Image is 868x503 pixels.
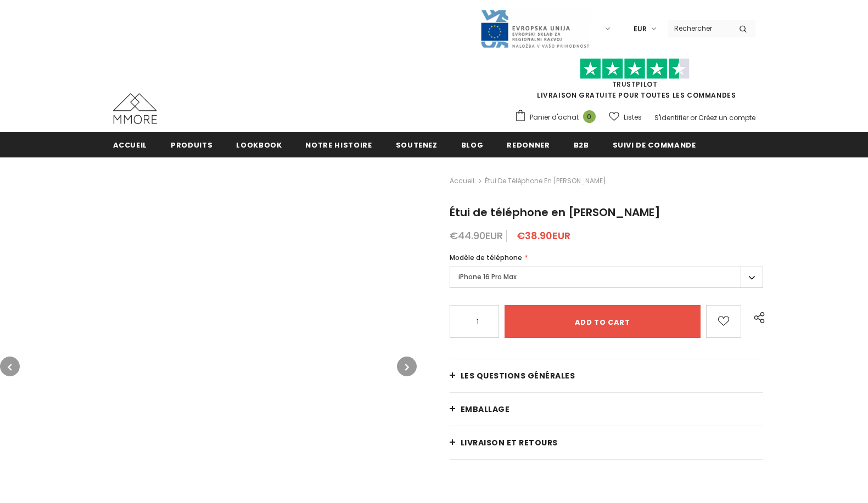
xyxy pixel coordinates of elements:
[485,174,606,188] span: Étui de téléphone en [PERSON_NAME]
[583,110,596,123] span: 0
[450,229,503,242] span: €44.90EUR
[690,113,697,122] span: or
[624,112,642,123] span: Listes
[574,132,589,157] a: B2B
[305,132,372,157] a: Notre histoire
[480,9,590,49] img: Javni Razpis
[507,132,550,157] a: Redonner
[530,112,579,123] span: Panier d'achat
[396,132,438,157] a: soutenez
[480,24,590,33] a: Javni Razpis
[236,140,282,150] span: Lookbook
[236,132,282,157] a: Lookbook
[654,113,688,122] a: S'identifier
[668,20,731,36] input: Search Site
[609,108,642,127] a: Listes
[505,305,701,338] input: Add to cart
[514,63,755,100] span: LIVRAISON GRATUITE POUR TOUTES LES COMMANDES
[507,140,550,150] span: Redonner
[461,404,510,415] span: EMBALLAGE
[461,437,558,448] span: Livraison et retours
[450,426,764,459] a: Livraison et retours
[171,140,212,150] span: Produits
[613,140,696,150] span: Suivi de commande
[450,205,660,220] span: Étui de téléphone en [PERSON_NAME]
[461,132,484,157] a: Blog
[450,174,474,188] a: Accueil
[113,140,148,150] span: Accueil
[580,58,690,80] img: Faites confiance aux étoiles pilotes
[634,24,647,35] span: EUR
[305,140,372,150] span: Notre histoire
[450,359,764,392] a: Les questions générales
[461,140,484,150] span: Blog
[113,132,148,157] a: Accueil
[574,140,589,150] span: B2B
[517,229,570,242] span: €38.90EUR
[698,113,755,122] a: Créez un compte
[514,109,601,126] a: Panier d'achat 0
[612,80,658,89] a: TrustPilot
[450,393,764,426] a: EMBALLAGE
[613,132,696,157] a: Suivi de commande
[450,267,764,288] label: iPhone 16 Pro Max
[450,253,522,262] span: Modèle de téléphone
[171,132,212,157] a: Produits
[113,93,157,124] img: Cas MMORE
[461,370,575,381] span: Les questions générales
[396,140,438,150] span: soutenez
